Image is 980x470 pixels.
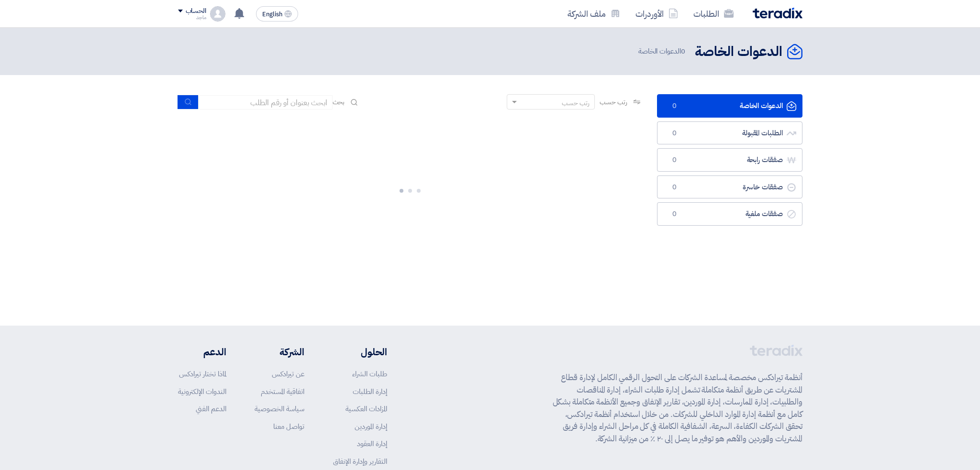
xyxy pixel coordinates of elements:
[178,15,206,20] div: ماجد
[695,43,782,61] h2: الدعوات الخاصة
[333,345,387,359] li: الحلول
[669,155,680,165] span: 0
[686,2,741,25] a: الطلبات
[657,121,802,145] a: الطلبات المقبولة0
[657,202,802,226] a: صفقات ملغية0
[681,46,685,56] span: 0
[560,2,628,25] a: ملف الشركة
[199,95,333,109] input: ابحث بعنوان أو رقم الطلب
[273,421,304,432] a: تواصل معنا
[178,386,226,397] a: الندوات الإلكترونية
[628,2,686,25] a: الأوردرات
[256,6,298,22] button: English
[210,6,225,22] img: profile_test.png
[357,438,387,449] a: إدارة العقود
[669,183,680,192] span: 0
[562,98,590,108] div: رتب حسب
[333,97,345,107] span: بحث
[272,369,304,379] a: عن تيرادكس
[186,7,206,15] div: الحساب
[261,386,304,397] a: اتفاقية المستخدم
[352,369,387,379] a: طلبات الشراء
[657,148,802,172] a: صفقات رابحة0
[669,209,680,219] span: 0
[262,11,282,18] span: English
[255,345,304,359] li: الشركة
[196,404,226,414] a: الدعم الفني
[553,372,802,445] p: أنظمة تيرادكس مخصصة لمساعدة الشركات على التحول الرقمي الكامل لإدارة قطاع المشتريات عن طريق أنظمة ...
[753,8,802,19] img: Teradix logo
[638,46,687,57] span: الدعوات الخاصة
[600,97,627,107] span: رتب حسب
[657,175,802,199] a: صفقات خاسرة0
[333,456,387,467] a: التقارير وإدارة الإنفاق
[355,421,387,432] a: إدارة الموردين
[179,369,226,379] a: لماذا تختار تيرادكس
[178,345,226,359] li: الدعم
[669,101,680,111] span: 0
[353,386,387,397] a: إدارة الطلبات
[255,404,304,414] a: سياسة الخصوصية
[669,129,680,138] span: 0
[657,94,802,118] a: الدعوات الخاصة0
[345,404,387,414] a: المزادات العكسية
